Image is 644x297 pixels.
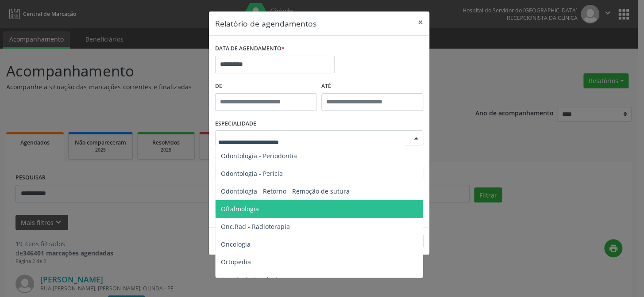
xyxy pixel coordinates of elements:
[221,258,251,266] span: Ortopedia
[221,275,281,284] span: Otorrinolaringologia
[215,117,256,131] label: ESPECIALIDADE
[215,42,285,56] label: DATA DE AGENDAMENTO
[321,80,423,93] label: ATÉ
[215,80,317,93] label: De
[221,222,290,231] span: Onc.Rad - Radioterapia
[221,169,283,178] span: Odontologia - Perícia
[215,18,316,29] h5: Relatório de agendamentos
[412,11,429,33] button: Close
[221,205,259,213] span: Oftalmologia
[221,152,297,160] span: Odontologia - Periodontia
[221,240,251,248] span: Oncologia
[221,187,350,195] span: Odontologia - Retorno - Remoção de sutura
